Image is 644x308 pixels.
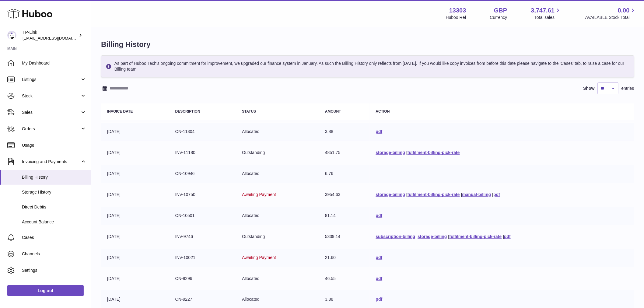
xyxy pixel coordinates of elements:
[101,123,169,141] td: [DATE]
[101,270,169,288] td: [DATE]
[242,213,260,218] span: Allocated
[376,129,383,134] a: pdf
[408,192,460,197] a: fulfilment-billing-pick-rate
[22,159,80,165] span: Invoicing and Payments
[101,165,169,183] td: [DATE]
[462,192,491,197] a: manual-billing
[319,144,370,162] td: 4851.75
[585,6,637,20] a: 0.00 AVAILABLE Stock Total
[461,192,462,197] span: |
[417,234,418,239] span: |
[376,297,383,302] a: pdf
[319,270,370,288] td: 46.55
[319,249,370,267] td: 21.60
[376,192,405,197] a: storage-billing
[504,234,511,239] a: pdf
[242,276,260,281] span: Allocated
[319,123,370,141] td: 3.88
[169,207,236,225] td: CN-10501
[22,219,86,225] span: Account Balance
[490,15,507,20] div: Currency
[376,213,383,218] a: pdf
[22,110,80,115] span: Sales
[101,228,169,246] td: [DATE]
[169,165,236,183] td: CN-10946
[494,6,507,15] strong: GBP
[22,189,86,195] span: Storage History
[23,30,77,41] div: TP-Link
[242,129,260,134] span: Allocated
[22,204,86,210] span: Direct Debits
[492,192,493,197] span: |
[319,228,370,246] td: 5339.14
[169,186,236,204] td: INV-10750
[531,6,555,15] span: 3,747.61
[583,86,595,91] label: Show
[22,93,80,99] span: Stock
[448,234,450,239] span: |
[22,251,86,257] span: Channels
[446,15,466,20] div: Huboo Ref
[242,150,265,155] span: Outstanding
[534,15,562,20] span: Total sales
[101,186,169,204] td: [DATE]
[319,165,370,183] td: 6.76
[23,36,89,40] span: [EMAIL_ADDRESS][DOMAIN_NAME]
[169,249,236,267] td: INV-10021
[169,123,236,141] td: CN-11304
[169,228,236,246] td: INV-9746
[242,297,260,302] span: Allocated
[101,144,169,162] td: [DATE]
[169,144,236,162] td: INV-11180
[22,142,86,148] span: Usage
[376,255,383,260] a: pdf
[408,150,460,155] a: fulfilment-billing-pick-rate
[22,60,86,66] span: My Dashboard
[101,249,169,267] td: [DATE]
[585,15,637,20] span: AVAILABLE Stock Total
[242,171,260,176] span: Allocated
[449,6,466,15] strong: 13303
[493,192,500,197] a: pdf
[22,268,86,273] span: Settings
[242,192,276,197] span: Awaiting Payment
[319,207,370,225] td: 81.14
[101,55,634,77] div: As part of Huboo Tech's ongoing commitment for improvement, we upgraded our finance system in Jan...
[450,234,502,239] a: fulfilment-billing-pick-rate
[621,86,634,91] span: entries
[101,40,634,49] h1: Billing History
[406,150,408,155] span: |
[418,234,447,239] a: storage-billing
[169,270,236,288] td: CN-9296
[7,31,16,40] img: internalAdmin-13303@internal.huboo.com
[618,6,630,15] span: 0.00
[325,109,341,114] strong: Amount
[175,109,200,114] strong: Description
[376,276,383,281] a: pdf
[503,234,504,239] span: |
[7,285,84,296] a: Log out
[319,186,370,204] td: 3954.63
[376,109,390,114] strong: Action
[22,126,80,132] span: Orders
[101,207,169,225] td: [DATE]
[242,234,265,239] span: Outstanding
[531,6,562,20] a: 3,747.61 Total sales
[22,77,80,82] span: Listings
[22,174,86,180] span: Billing History
[376,234,415,239] a: subscription-billing
[406,192,408,197] span: |
[376,150,405,155] a: storage-billing
[107,109,133,114] strong: Invoice Date
[22,235,86,240] span: Cases
[242,109,256,114] strong: Status
[242,255,276,260] span: Awaiting Payment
